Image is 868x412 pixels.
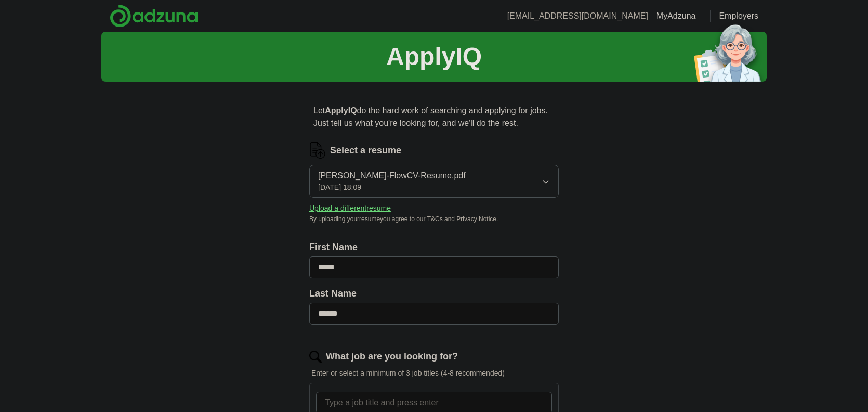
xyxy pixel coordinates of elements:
label: What job are you looking for? [326,350,458,364]
label: First Name [309,240,559,254]
span: [PERSON_NAME]-FlowCV-Resume.pdf [318,170,466,182]
button: [PERSON_NAME]-FlowCV-Resume.pdf[DATE] 18:09 [309,165,559,198]
img: CV Icon [309,142,326,159]
a: T&Cs [427,215,443,223]
button: Upload a differentresume [309,203,391,214]
strong: ApplyIQ [325,106,357,115]
p: Enter or select a minimum of 3 job titles (4-8 recommended) [309,368,559,379]
img: search.png [309,351,322,363]
div: By uploading your resume you agree to our and . [309,214,559,224]
label: Select a resume [330,144,401,158]
a: Privacy Notice [456,215,496,223]
h1: ApplyIQ [386,38,482,75]
span: [DATE] 18:09 [318,182,361,193]
p: Let do the hard work of searching and applying for jobs. Just tell us what you're looking for, an... [309,100,559,134]
a: Employers [719,10,758,22]
img: Adzuna logo [110,4,198,28]
a: MyAdzuna [656,10,704,22]
li: [EMAIL_ADDRESS][DOMAIN_NAME] [507,10,648,22]
label: Last Name [309,287,559,301]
